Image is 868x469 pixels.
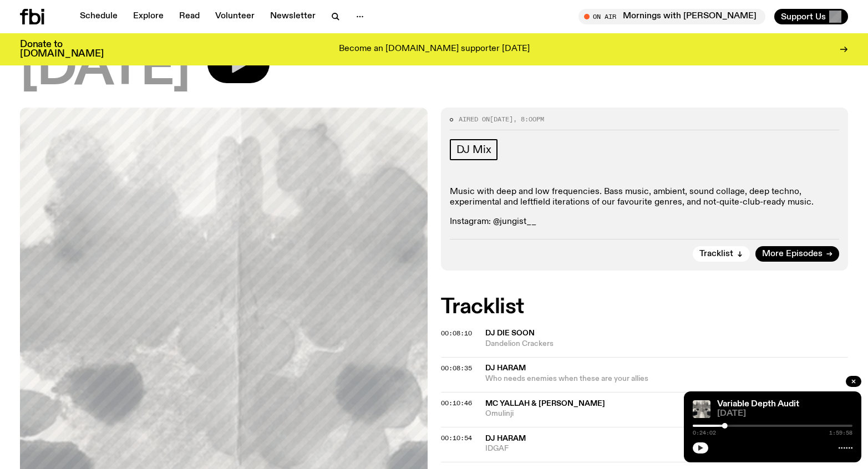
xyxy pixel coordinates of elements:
[450,139,498,160] a: DJ Mix
[485,409,849,419] span: Omulinji
[126,9,170,24] a: Explore
[459,115,490,124] span: Aired on
[693,400,710,418] img: A black and white Rorschach
[699,250,733,258] span: Tracklist
[20,40,104,59] h3: Donate to [DOMAIN_NAME]
[578,9,765,24] button: On AirMornings with [PERSON_NAME]
[441,297,849,317] h2: Tracklist
[450,217,840,227] p: Instagram: @jungist__
[485,443,849,454] span: IDGAF
[441,364,472,373] span: 00:08:35
[456,144,491,156] span: DJ Mix
[485,374,849,384] span: Who needs enemies when these are your allies
[781,12,826,22] span: Support Us
[263,9,322,24] a: Newsletter
[441,399,472,407] span: 00:10:46
[485,339,849,349] span: Dandelion Crackers
[717,400,799,409] a: Variable Depth Audit
[20,44,190,94] span: [DATE]
[829,430,852,436] span: 1:59:58
[441,400,472,406] button: 00:10:46
[513,115,544,124] span: , 8:00pm
[485,400,605,407] span: MC Yallah & [PERSON_NAME]
[485,435,526,442] span: DJ Haram
[693,246,750,262] button: Tracklist
[774,9,848,24] button: Support Us
[485,364,526,372] span: DJ Haram
[490,115,513,124] span: [DATE]
[73,9,124,24] a: Schedule
[209,9,261,24] a: Volunteer
[441,330,472,337] button: 00:08:10
[717,410,852,418] span: [DATE]
[441,434,472,442] span: 00:10:54
[693,430,716,436] span: 0:24:02
[450,187,840,208] p: Music with deep and low frequencies. Bass music, ambient, sound collage, deep techno, experimenta...
[762,250,823,258] span: More Episodes
[441,435,472,441] button: 00:10:54
[485,329,535,337] span: DJ DIE SOON
[441,329,472,338] span: 00:08:10
[339,44,530,54] p: Become an [DOMAIN_NAME] supporter [DATE]
[755,246,839,262] a: More Episodes
[172,9,206,24] a: Read
[441,365,472,371] button: 00:08:35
